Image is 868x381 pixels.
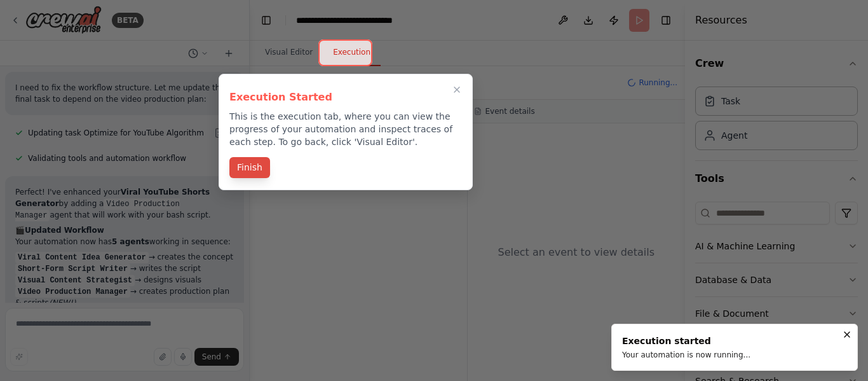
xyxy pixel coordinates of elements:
button: Finish [229,157,270,178]
div: Execution started [622,335,750,347]
h3: Execution Started [229,90,462,105]
p: This is the execution tab, where you can view the progress of your automation and inspect traces ... [229,110,462,148]
div: Your automation is now running... [622,350,750,360]
button: Hide left sidebar [257,11,275,29]
button: Close walkthrough [449,82,465,97]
